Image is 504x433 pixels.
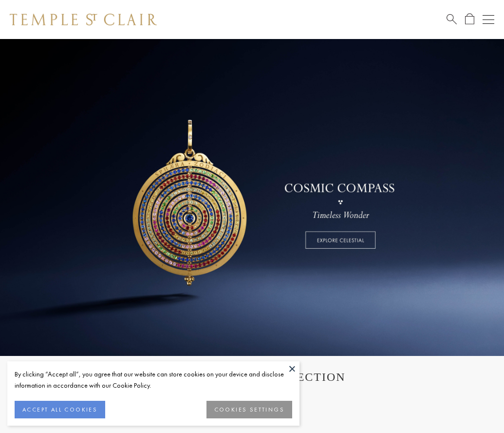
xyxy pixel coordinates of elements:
img: Temple St. Clair [10,14,157,25]
button: Open navigation [483,14,494,25]
a: Search [447,13,457,25]
div: By clicking “Accept all”, you agree that our website can store cookies on your device and disclos... [15,369,292,391]
a: Open Shopping Bag [465,13,474,25]
button: COOKIES SETTINGS [206,401,292,418]
button: ACCEPT ALL COOKIES [15,401,105,418]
